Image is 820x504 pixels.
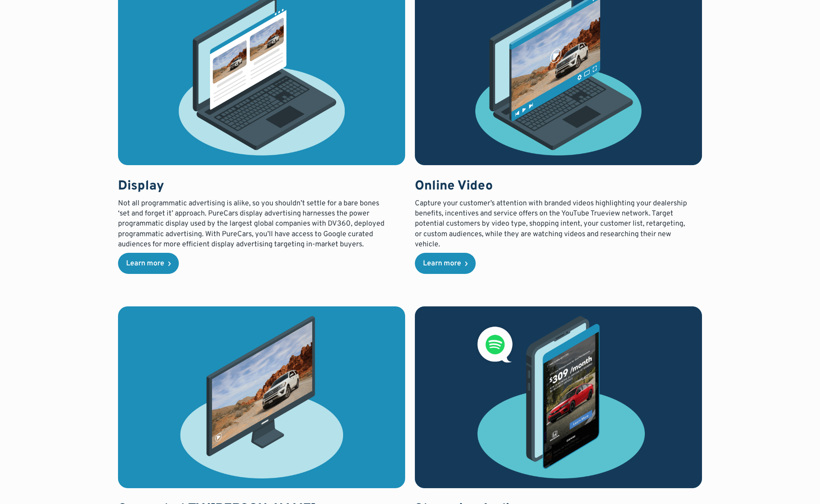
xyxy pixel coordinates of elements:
[415,178,688,195] h3: Online Video
[423,260,461,267] div: Learn more
[126,260,164,267] div: Learn more
[118,178,391,195] h3: Display
[415,198,688,250] p: Capture your customer’s attention with branded videos highlighting your dealership benefits, ince...
[415,253,476,274] a: Learn more
[118,198,391,250] p: Not all programmatic advertising is alike, so you shouldn’t settle for a bare bones ‘set and forg...
[118,253,179,274] a: Learn more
